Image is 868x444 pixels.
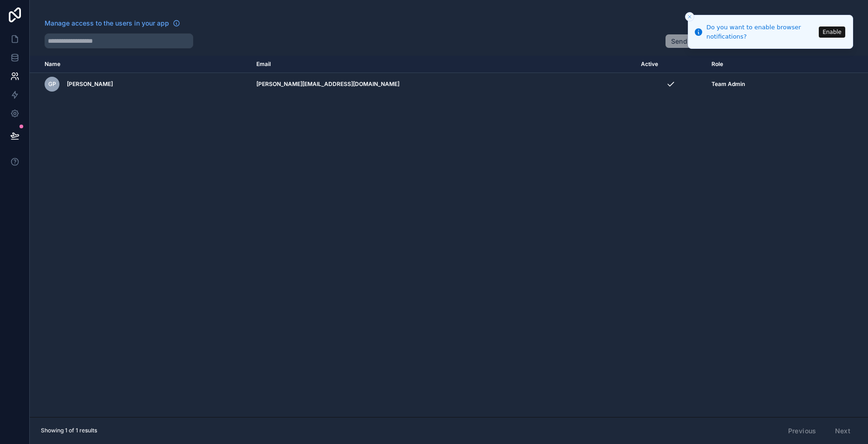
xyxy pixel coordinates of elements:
[685,12,694,21] button: Close toast
[45,19,169,28] span: Manage access to the users in your app
[706,56,817,73] th: Role
[819,27,845,38] button: Enable
[30,56,868,417] div: scrollable content
[251,56,635,73] th: Email
[635,56,706,73] th: Active
[67,80,113,88] span: [PERSON_NAME]
[45,19,180,28] a: Manage access to the users in your app
[30,56,251,73] th: Name
[48,80,56,88] span: GP
[41,427,97,434] span: Showing 1 of 1 results
[711,80,745,88] span: Team Admin
[251,73,635,96] td: [PERSON_NAME][EMAIL_ADDRESS][DOMAIN_NAME]
[706,23,816,41] div: Do you want to enable browser notifications?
